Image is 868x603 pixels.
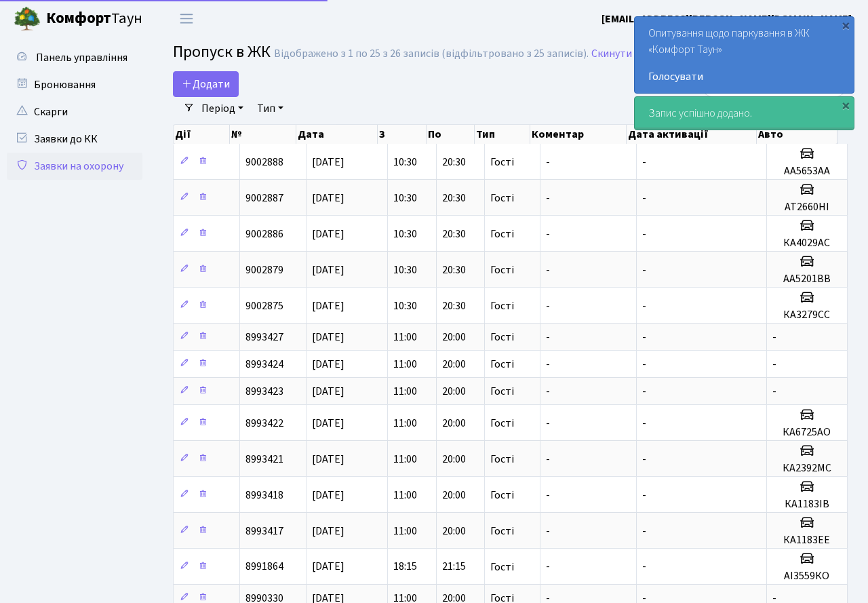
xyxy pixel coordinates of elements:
h5: КА3279СС [772,309,842,322]
span: 9002875 [245,298,283,313]
button: Переключити навігацію [170,7,203,30]
th: Дії [174,125,230,144]
span: - [546,227,550,241]
span: 8993427 [245,330,283,345]
span: - [642,330,646,345]
span: 11:00 [393,416,417,431]
span: 8993421 [245,452,283,467]
h5: АА5201ВВ [772,273,842,286]
span: - [546,452,550,467]
span: Гості [490,300,514,311]
a: Панель управління [7,44,142,71]
span: - [642,227,646,241]
span: 11:00 [393,488,417,503]
span: 21:15 [442,560,466,575]
span: - [546,191,550,206]
span: - [546,155,550,170]
span: [DATE] [312,191,344,206]
span: - [546,524,550,539]
span: 20:00 [442,488,466,503]
span: - [642,524,646,539]
span: 8993422 [245,416,283,431]
div: Опитування щодо паркування в ЖК «Комфорт Таун» [635,17,854,93]
span: 11:00 [393,524,417,539]
span: Таун [46,7,142,31]
h5: АА5653АА [772,165,842,178]
span: 10:30 [393,191,417,206]
span: 9002886 [245,227,283,241]
span: 20:00 [442,416,466,431]
div: Відображено з 1 по 25 з 26 записів (відфільтровано з 25 записів). [274,47,589,60]
span: 10:30 [393,227,417,241]
span: 20:00 [442,384,466,399]
a: Тип [252,97,289,120]
span: Гості [490,418,514,429]
span: - [546,416,550,431]
span: 11:00 [393,452,417,467]
a: Бронювання [7,71,142,98]
span: - [642,262,646,277]
span: - [642,357,646,372]
span: Панель управління [36,50,127,65]
span: 9002879 [245,262,283,277]
span: 20:30 [442,298,466,313]
span: - [642,452,646,467]
span: 10:30 [393,262,417,277]
a: Голосувати [648,69,840,85]
th: Дата активації [627,125,757,144]
span: Гості [490,332,514,343]
span: [DATE] [312,416,344,431]
span: [DATE] [312,384,344,399]
th: Коментар [530,125,627,144]
span: - [772,384,776,399]
span: 8993423 [245,384,283,399]
div: × [839,18,852,32]
span: [DATE] [312,298,344,313]
span: 20:30 [442,227,466,241]
span: 8993417 [245,524,283,539]
b: Комфорт [46,7,111,29]
a: Скинути [591,47,632,60]
span: Гості [490,526,514,537]
div: Запис успішно додано. [635,97,854,130]
span: [DATE] [312,524,344,539]
span: 11:00 [393,330,417,345]
span: Гості [490,157,514,168]
th: Тип [475,125,530,144]
span: 8991864 [245,560,283,575]
span: - [546,560,550,575]
span: Гості [490,454,514,465]
h5: КА1183ІВ [772,498,842,511]
span: Додати [182,77,230,92]
span: 20:00 [442,357,466,372]
span: 9002888 [245,155,283,170]
span: Гості [490,359,514,370]
b: [EMAIL_ADDRESS][PERSON_NAME][DOMAIN_NAME] [601,12,852,26]
span: Гості [490,229,514,239]
h5: AI3559КО [772,570,842,583]
h5: КА6725АО [772,426,842,439]
span: - [642,155,646,170]
span: 20:30 [442,191,466,206]
span: 11:00 [393,357,417,372]
span: Гості [490,193,514,203]
span: 9002887 [245,191,283,206]
span: 20:00 [442,524,466,539]
th: № [230,125,296,144]
span: 20:00 [442,452,466,467]
span: 18:15 [393,560,417,575]
span: - [546,384,550,399]
span: - [546,262,550,277]
span: [DATE] [312,330,344,345]
span: 10:30 [393,298,417,313]
span: 20:30 [442,262,466,277]
a: Скарги [7,98,142,125]
a: Заявки на охорону [7,153,142,180]
span: - [546,488,550,503]
h5: КА4029АС [772,237,842,250]
span: - [546,298,550,313]
span: 8993418 [245,488,283,503]
span: [DATE] [312,262,344,277]
span: [DATE] [312,227,344,241]
span: - [642,560,646,575]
